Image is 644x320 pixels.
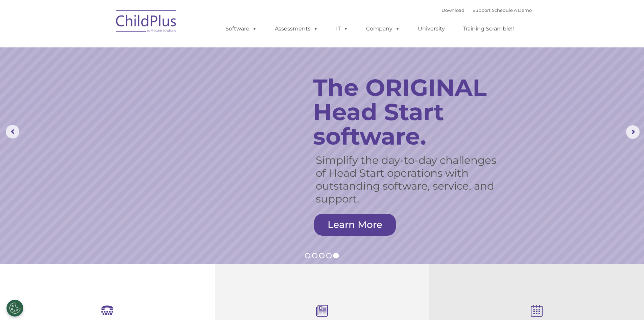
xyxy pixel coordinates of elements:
[313,75,514,148] rs-layer: The ORIGINAL Head Start software.
[6,300,23,317] button: Cookies Settings
[316,154,504,205] rs-layer: Simplify the day-to-day challenges of Head Start operations with outstanding software, service, a...
[442,7,464,13] a: Download
[94,45,115,50] span: Last name
[219,22,264,36] a: Software
[442,7,532,13] font: |
[492,7,532,13] a: Schedule A Demo
[314,214,396,236] a: Learn More
[359,22,407,36] a: Company
[411,22,452,36] a: University
[268,22,325,36] a: Assessments
[456,22,521,36] a: Training Scramble!!
[473,7,491,13] a: Support
[329,22,355,36] a: IT
[113,5,180,39] img: ChildPlus by Procare Solutions
[94,72,123,78] span: Phone number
